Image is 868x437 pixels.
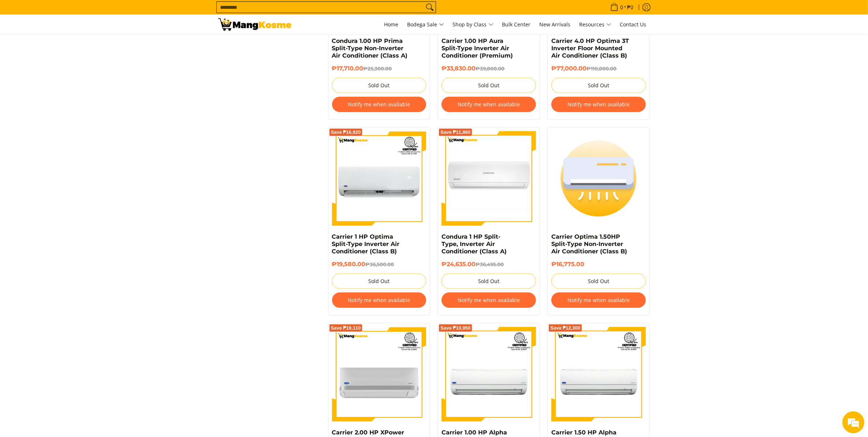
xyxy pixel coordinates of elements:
[332,97,426,112] button: Notify me when available
[384,21,399,28] span: Home
[608,3,636,11] span: •
[442,37,513,59] a: Carrier 1.00 HP Aura Split-Type Inverter Air Conditioner (Premium)
[476,66,504,71] del: ₱39,800.00
[502,21,531,28] span: Bulk Center
[551,273,646,289] button: Sold Out
[551,37,629,59] a: Carrier 4.0 HP Optima 3T Inverter Floor Mounted Air Conditioner (Class B)
[620,21,647,28] span: Contact Us
[424,2,436,13] button: Search
[619,5,625,10] span: 0
[476,261,504,267] del: ₱36,495.00
[551,233,627,255] a: Carrier Optima 1.50HP Split-Type Non-Inverter Air Conditioner (Class B)
[299,15,650,34] nav: Main Menu
[442,261,536,268] h6: ₱24,635.00
[499,15,534,34] a: Bulk Center
[580,20,611,29] span: Resources
[551,327,646,422] img: Carrier 1.50 HP Alpha Split-Type Inverter Air Conditioner (Class A)
[218,18,291,31] img: Bodega Sale Aircon l Mang Kosme: Home Appliances Warehouse Sale Split Type
[453,20,493,29] span: Shop by Class
[449,15,497,34] a: Shop by Class
[332,273,426,289] button: Sold Out
[331,130,361,135] span: Save ₱16,920
[332,261,426,268] h6: ₱19,580.00
[626,5,635,10] span: ₱0
[551,293,646,308] button: Notify me when available
[332,293,426,308] button: Notify me when available
[442,273,536,289] button: Sold Out
[551,261,646,268] h6: ₱16,775.00
[551,97,646,112] button: Notify me when available
[550,326,580,330] span: Save ₱12,300
[332,65,426,72] h6: ₱17,710.00
[442,293,536,308] button: Notify me when available
[381,15,402,34] a: Home
[576,15,615,34] a: Resources
[440,130,470,135] span: Save ₱11,860
[442,327,536,422] img: Carrier 1.00 HP Alpha Split-Type Inverter Air Conditioner (Class A)
[540,21,571,28] span: New Arrivals
[331,326,361,330] span: Save ₱19,110
[332,233,400,255] a: Carrier 1 HP Optima Split-Type Inverter Air Conditioner (Class B)
[332,327,426,422] img: Carrier 2.00 HP XPower Gold 3 Split-Type Inverter Air Conditioner (Class A)
[366,261,394,267] del: ₱36,500.00
[332,78,426,93] button: Sold Out
[332,37,408,59] a: Condura 1.00 HP Prima Split-Type Non-Inverter Air Conditioner (Class A)
[442,78,536,93] button: Sold Out
[442,131,536,226] img: Condura 1 HP Split-Type, Inverter Air Conditioner (Class A)
[442,233,507,255] a: Condura 1 HP Split-Type, Inverter Air Conditioner (Class A)
[442,97,536,112] button: Notify me when available
[404,15,448,34] a: Bodega Sale
[616,15,650,34] a: Contact Us
[551,65,646,72] h6: ₱77,000.00
[442,65,536,72] h6: ₱33,830.00
[364,66,392,71] del: ₱25,300.00
[586,66,616,71] del: ₱110,000.00
[551,131,646,226] img: Carrier Optima 1.50HP Split-Type Non-Inverter Air Conditioner (Class B)
[332,131,426,226] img: Carrier 1 HP Optima Split-Type Inverter Air Conditioner (Class B)
[440,326,470,330] span: Save ₱10,950
[536,15,574,34] a: New Arrivals
[407,20,444,29] span: Bodega Sale
[551,78,646,93] button: Sold Out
